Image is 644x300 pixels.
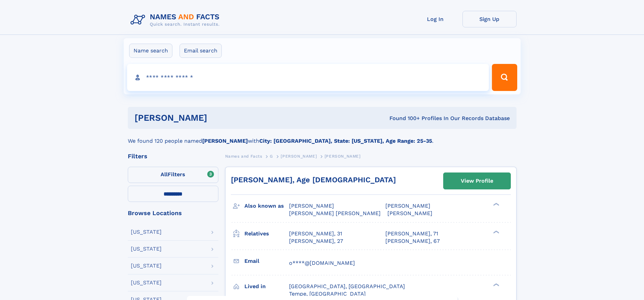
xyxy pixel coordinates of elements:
button: Search Button [492,64,517,91]
label: Name search [129,44,172,58]
a: [PERSON_NAME], Age [DEMOGRAPHIC_DATA] [231,176,396,184]
span: [PERSON_NAME] [PERSON_NAME] [289,210,381,216]
a: G [270,152,273,160]
div: ❯ [492,230,500,234]
span: All [161,171,168,178]
span: [PERSON_NAME] [289,203,334,209]
div: ❯ [492,202,500,207]
div: We found 120 people named with . [128,129,517,145]
a: Log In [408,11,462,27]
h3: Relatives [244,228,289,239]
a: Names and Facts [225,152,262,160]
b: [PERSON_NAME] [202,138,248,144]
a: Sign Up [462,11,517,27]
span: [GEOGRAPHIC_DATA], [GEOGRAPHIC_DATA] [289,283,405,290]
h3: Email [244,255,289,267]
div: [US_STATE] [131,246,162,252]
label: Filters [128,167,218,183]
div: Filters [128,153,218,159]
span: [PERSON_NAME] [385,203,430,209]
b: City: [GEOGRAPHIC_DATA], State: [US_STATE], Age Range: 25-35 [259,138,432,144]
input: search input [127,64,489,91]
div: [US_STATE] [131,229,162,235]
span: [PERSON_NAME] [281,154,317,159]
a: [PERSON_NAME], 31 [289,230,342,237]
img: Logo Names and Facts [128,11,225,29]
div: [US_STATE] [131,263,162,269]
span: Tempe, [GEOGRAPHIC_DATA] [289,291,366,297]
span: [PERSON_NAME] [387,210,432,216]
h1: [PERSON_NAME] [135,114,299,122]
a: [PERSON_NAME] [281,152,317,160]
h3: Also known as [244,200,289,212]
h3: Lived in [244,281,289,292]
div: Found 100+ Profiles In Our Records Database [298,115,510,122]
div: [US_STATE] [131,280,162,285]
a: [PERSON_NAME], 27 [289,237,343,245]
a: View Profile [444,173,510,189]
a: [PERSON_NAME], 67 [385,237,440,245]
span: [PERSON_NAME] [325,154,361,159]
label: Email search [180,44,222,58]
div: ❯ [492,282,500,287]
span: G [270,154,273,159]
div: View Profile [461,173,493,189]
div: Browse Locations [128,210,218,216]
a: [PERSON_NAME], 71 [385,230,438,237]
